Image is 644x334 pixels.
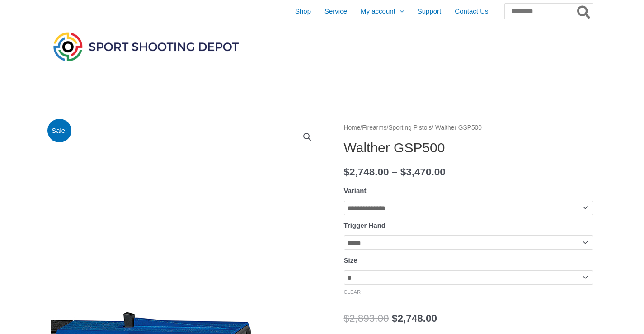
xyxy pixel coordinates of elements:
a: Firearms [362,124,386,131]
a: Home [344,124,361,131]
span: Sale! [47,119,71,143]
span: – [392,166,398,178]
a: View full-screen image gallery [299,129,315,145]
h1: Walther GSP500 [344,140,593,156]
a: Sporting Pistols [388,124,432,131]
label: Variant [344,187,367,194]
label: Size [344,256,357,264]
bdi: 3,470.00 [400,166,446,178]
button: Search [575,4,593,19]
nav: Breadcrumb [344,122,593,134]
a: Clear options [344,289,361,295]
label: Trigger Hand [344,221,386,229]
span: $ [344,313,350,324]
span: $ [392,313,398,324]
span: $ [400,166,406,178]
bdi: 2,748.00 [392,313,437,324]
bdi: 2,748.00 [344,166,389,178]
bdi: 2,893.00 [344,313,389,324]
span: $ [344,166,350,178]
img: Sport Shooting Depot [51,30,241,63]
